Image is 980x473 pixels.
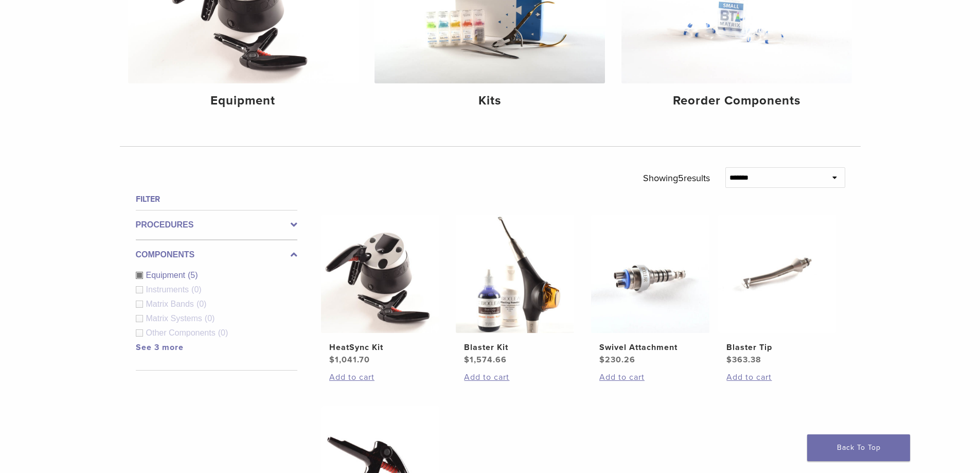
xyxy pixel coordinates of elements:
span: Instruments [146,285,192,294]
bdi: 1,574.66 [464,355,507,365]
h4: Reorder Components [630,92,844,110]
span: Equipment [146,271,188,279]
img: Swivel Attachment [591,215,709,333]
h4: Equipment [136,92,350,110]
span: (0) [197,300,207,308]
a: Add to cart: “Swivel Attachment” [599,371,701,383]
span: (0) [191,285,202,294]
span: $ [464,355,470,365]
bdi: 363.38 [726,355,761,365]
a: Blaster KitBlaster Kit $1,574.66 [455,215,575,366]
label: Components [136,249,297,261]
span: Matrix Systems [146,314,205,323]
span: (0) [218,328,228,337]
img: HeatSync Kit [321,215,439,333]
h2: HeatSync Kit [329,341,431,354]
a: HeatSync KitHeatSync Kit $1,041.70 [320,215,440,366]
a: See 3 more [136,342,184,353]
bdi: 230.26 [599,355,635,365]
h2: Blaster Kit [464,341,566,354]
a: Back To Top [807,434,910,461]
h4: Kits [383,92,597,110]
label: Procedures [136,219,297,231]
img: Blaster Tip [718,215,836,333]
h4: Filter [136,193,297,205]
a: Blaster TipBlaster Tip $363.38 [718,215,838,366]
span: 5 [678,172,684,184]
span: Matrix Bands [146,300,197,308]
bdi: 1,041.70 [329,355,370,365]
a: Add to cart: “Blaster Tip” [726,371,828,383]
span: (5) [188,271,198,279]
p: Showing results [643,167,710,189]
span: Other Components [146,328,218,337]
a: Swivel AttachmentSwivel Attachment $230.26 [591,215,710,366]
h2: Swivel Attachment [599,341,701,354]
h2: Blaster Tip [726,341,828,354]
span: $ [726,355,732,365]
a: Add to cart: “Blaster Kit” [464,371,566,383]
span: (0) [205,314,215,323]
span: $ [329,355,335,365]
span: $ [599,355,605,365]
img: Blaster Kit [456,215,574,333]
a: Add to cart: “HeatSync Kit” [329,371,431,383]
